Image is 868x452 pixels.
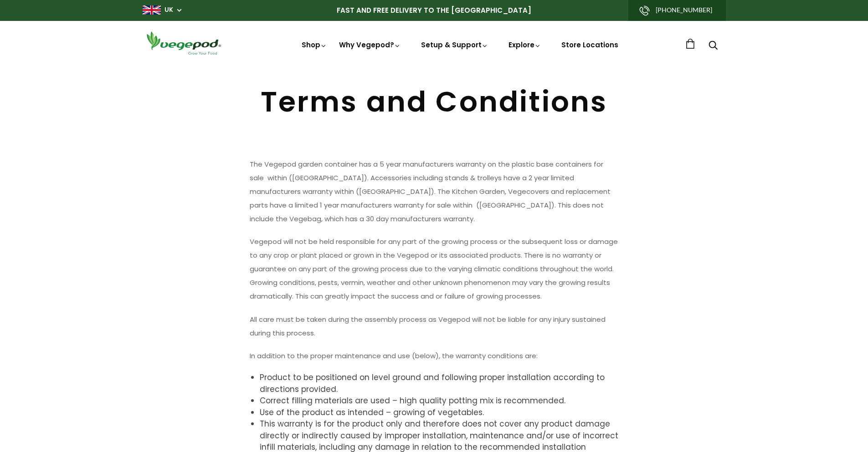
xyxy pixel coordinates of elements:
li: Correct filling materials are used – high quality potting mix is recommended. [260,395,618,407]
a: UK [164,5,173,15]
p: Vegepod will not be held responsible for any part of the growing process or the subsequent loss o... [250,235,619,303]
li: Product to be positioned on level ground and following proper installation according to direction... [260,372,618,395]
img: Vegepod [143,30,225,56]
h1: Terms and Conditions [143,88,726,116]
img: gb_large.png [143,5,161,15]
a: Search [709,41,718,51]
a: Explore [508,40,541,50]
p: In addition to the proper maintenance and use (below), the warranty conditions are: [250,349,619,363]
a: Setup & Support [421,40,488,50]
a: Store Locations [561,40,618,50]
p: The Vegepod garden container has a 5 year manufacturers warranty on the plastic base containers f... [250,157,619,226]
li: Use of the product as intended – growing of vegetables. [260,407,618,419]
p: All care must be taken during the assembly process as Vegepod will not be liable for any injury s... [250,313,619,340]
a: Why Vegepod? [339,40,401,50]
a: Shop [302,40,327,50]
